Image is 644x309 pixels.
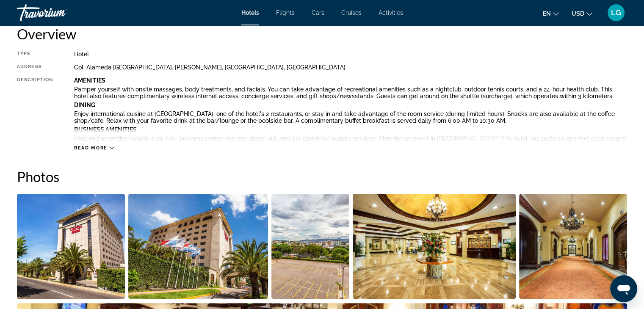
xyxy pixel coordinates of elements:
button: Open full-screen image slider [353,193,516,299]
a: Activities [379,9,403,16]
p: Enjoy international cuisine at [GEOGRAPHIC_DATA], one of the hotel's 2 restaurants, or stay in an... [74,110,627,124]
button: Open full-screen image slider [271,193,350,299]
h2: Overview [17,25,627,42]
span: en [543,10,551,17]
a: Travorium [17,2,102,24]
button: Open full-screen image slider [519,193,627,299]
a: Cars [312,9,324,16]
a: Cruises [341,9,362,16]
div: Address [17,64,53,71]
button: Change language [543,7,559,19]
span: LG [611,8,621,17]
div: Col. Alameda [GEOGRAPHIC_DATA]. [PERSON_NAME], [GEOGRAPHIC_DATA], [GEOGRAPHIC_DATA] [74,64,627,71]
b: Business Amenities [74,126,137,133]
span: Read more [74,145,108,151]
button: Open full-screen image slider [17,193,125,299]
button: Change currency [572,7,592,19]
button: User Menu [605,4,627,22]
button: Open full-screen image slider [128,193,268,299]
iframe: Button to launch messaging window [610,275,637,302]
span: USD [572,10,584,17]
h2: Photos [17,168,627,185]
div: Type [17,51,53,58]
div: Hotel [74,51,627,58]
b: Amenities [74,77,105,84]
p: Pamper yourself with onsite massages, body treatments, and facials. You can take advantage of rec... [74,86,627,99]
b: Dining [74,102,95,108]
a: Flights [276,9,295,16]
div: Description [17,77,53,141]
button: Read more [74,145,114,151]
a: Hotels [241,9,259,16]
